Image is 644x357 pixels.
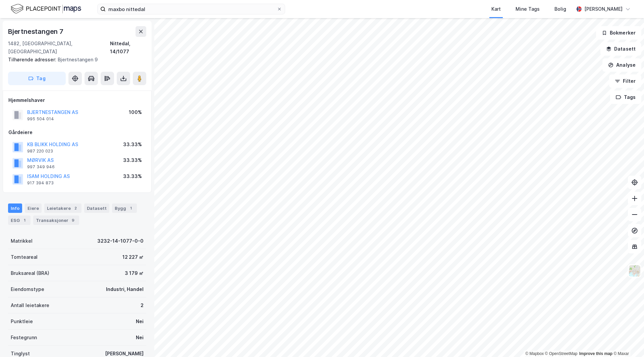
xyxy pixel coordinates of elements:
div: Nittedal, 14/1077 [110,40,146,56]
span: Tilhørende adresser: [8,57,58,62]
button: Analyse [602,58,641,72]
a: OpenStreetMap [545,351,578,356]
iframe: Chat Widget [610,325,644,357]
div: 9 [70,217,76,224]
div: Nei [136,317,144,325]
div: Nei [136,334,144,342]
div: Gårdeiere [8,128,146,136]
div: Matrikkel [11,237,33,245]
div: Bygg [112,203,137,213]
div: 1 [21,217,28,224]
div: 3 179 ㎡ [125,269,144,277]
div: Tomteareal [11,253,38,261]
img: Z [628,264,641,277]
img: logo.f888ab2527a4732fd821a326f86c7f29.svg [11,3,81,15]
div: 917 394 873 [27,180,54,186]
input: Søk på adresse, matrikkel, gårdeiere, leietakere eller personer [106,4,277,14]
div: 12 227 ㎡ [122,253,144,261]
div: Antall leietakere [11,301,49,309]
div: 987 220 023 [27,148,53,154]
div: Kart [491,5,501,13]
div: Bruksareal (BRA) [11,269,49,277]
a: Mapbox [525,351,544,356]
div: 33.33% [123,156,142,164]
a: Improve this map [579,351,612,356]
div: 997 349 946 [27,164,55,170]
button: Tags [610,91,641,104]
div: 100% [129,108,142,116]
div: 1 [127,205,134,212]
div: Eiendomstype [11,285,44,293]
div: 3232-14-1077-0-0 [97,237,144,245]
div: Bjertnestangen 9 [8,56,141,64]
div: Transaksjoner [33,216,79,225]
div: 33.33% [123,172,142,180]
button: Datasett [600,42,641,56]
div: 2 [141,301,144,309]
div: Punktleie [11,317,33,325]
div: 2 [72,205,79,212]
div: Industri, Handel [106,285,144,293]
button: Bokmerker [596,26,641,40]
div: Leietakere [44,203,82,213]
div: Hjemmelshaver [8,96,146,104]
div: Datasett [84,203,109,213]
div: Bjertnestangen 7 [8,26,65,37]
div: 33.33% [123,140,142,148]
button: Filter [609,74,641,88]
div: Bolig [554,5,566,13]
div: Festegrunn [11,334,37,342]
div: Eiere [25,203,42,213]
div: [PERSON_NAME] [584,5,623,13]
div: ESG [8,216,31,225]
div: Mine Tags [516,5,540,13]
div: Info [8,203,22,213]
div: 995 504 014 [27,116,54,122]
div: Kontrollprogram for chat [610,325,644,357]
button: Tag [8,72,66,85]
div: 1482, [GEOGRAPHIC_DATA], [GEOGRAPHIC_DATA] [8,40,110,56]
